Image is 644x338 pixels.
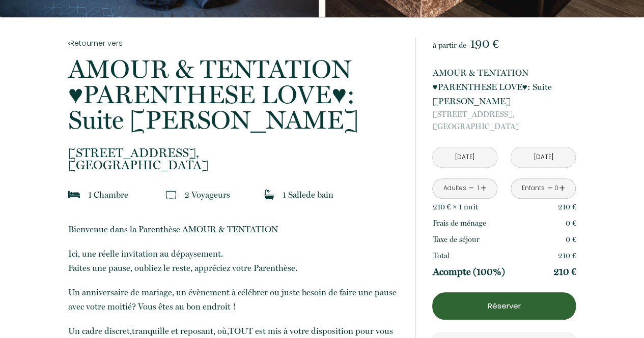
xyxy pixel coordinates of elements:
p: Total [432,250,449,262]
p: 210 € [553,266,576,278]
span: s [227,190,230,200]
p: 2 Voyageur [184,188,230,202]
p: AMOUR & TENTATION ♥︎PARENTHESE LOVE♥︎: Suite [PERSON_NAME] [432,66,576,108]
p: [GEOGRAPHIC_DATA] [68,147,402,171]
p: Réserver [436,300,572,312]
p: Un anniversaire de mariage, un évènement à célébrer ou juste besoin de faire une pause avec votre... [68,285,402,314]
a: + [559,180,565,196]
p: 210 € [558,201,576,213]
p: 1 Salle de bain [283,188,333,202]
p: 0 € [566,233,576,245]
span: 190 € [469,37,498,51]
span: [STREET_ADDRESS], [432,108,576,120]
div: 1 [475,183,481,193]
p: Acompte (100%) [432,266,505,278]
div: Adultes [443,183,466,193]
p: Ici, une réelle invitation au dépaysement. Faites une pause, oubliez le reste, appréciez votre Pa... [68,247,402,275]
a: + [481,180,487,196]
p: Bienvenue dans la Parenthèse AMOUR & TENTATION [68,222,402,236]
p: [GEOGRAPHIC_DATA] [432,108,576,133]
a: - [469,180,474,196]
button: Réserver [432,292,576,320]
p: 210 € × 1 nuit [432,201,478,213]
span: à partir de [432,41,466,50]
p: Frais de ménage [432,217,486,229]
input: Départ [511,147,575,167]
p: 210 € [558,250,576,262]
img: guests [166,190,176,200]
a: Retourner vers [68,38,402,49]
span: [STREET_ADDRESS], [68,147,402,159]
input: Arrivée [433,147,497,167]
p: AMOUR & TENTATION ♥︎PARENTHESE LOVE♥︎: Suite [PERSON_NAME] [68,56,402,133]
p: 1 Chambre [88,188,128,202]
p: 0 € [566,217,576,229]
div: Enfants [522,183,545,193]
div: 0 [554,183,559,193]
a: - [547,180,553,196]
p: Taxe de séjour [432,233,479,245]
